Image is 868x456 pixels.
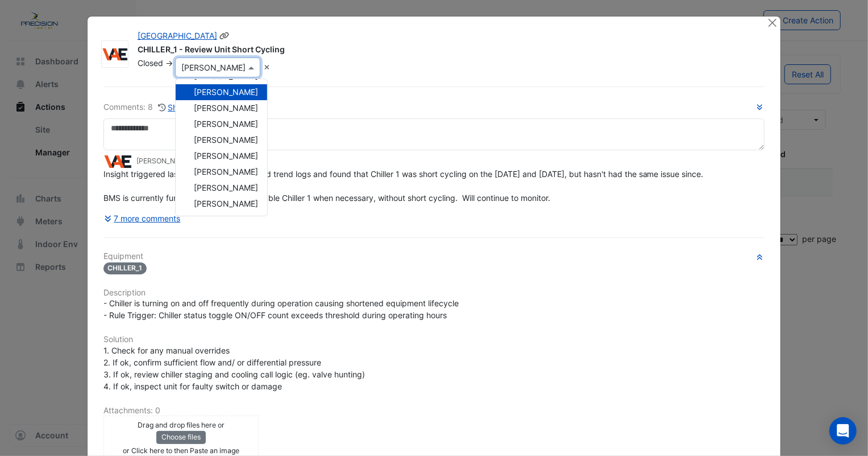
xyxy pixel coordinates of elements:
button: 7 more comments [103,208,181,228]
span: [PERSON_NAME] [194,135,258,145]
span: [PERSON_NAME] [194,103,258,113]
small: [PERSON_NAME] - [136,156,219,166]
div: Open Intercom Messenger [829,417,857,445]
div: Comments: 8 [103,101,219,114]
span: [PERSON_NAME] [194,87,258,97]
small: or Click here to then Paste an image [123,446,239,455]
button: Choose files [156,431,206,443]
h6: Description [103,288,765,298]
h6: Equipment [103,252,765,261]
span: Closed [138,58,163,68]
span: CHILLER_1 [103,262,147,274]
span: 1. Check for any manual overrides 2. If ok, confirm sufficient flow and/ or differential pressure... [103,346,365,391]
h6: Solution [103,335,765,344]
span: [PERSON_NAME] [194,151,258,161]
span: [PERSON_NAME] [194,119,258,129]
span: Copy link to clipboard [219,31,230,40]
small: Drag and drop files here or [138,421,225,429]
span: [PERSON_NAME] [194,183,258,192]
ng-dropdown-panel: Options list [175,79,268,216]
span: [PERSON_NAME] [194,167,258,176]
a: [GEOGRAPHIC_DATA] [138,31,217,40]
span: -> [165,58,173,68]
button: Close [766,17,778,28]
span: [PERSON_NAME] [194,199,258,208]
div: CHILLER_1 - Review Unit Short Cycling [138,44,754,57]
span: Insight triggered last on [DATE]. Investigated trend logs and found that Chiller 1 was short cycl... [103,169,706,203]
span: - Chiller is turning on and off frequently during operation causing shortened equipment lifecycle... [103,298,459,320]
img: VAE Group [102,48,128,60]
button: Show Activity [157,101,219,114]
h6: Attachments: 0 [103,406,765,416]
img: VAE Group [103,155,132,168]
